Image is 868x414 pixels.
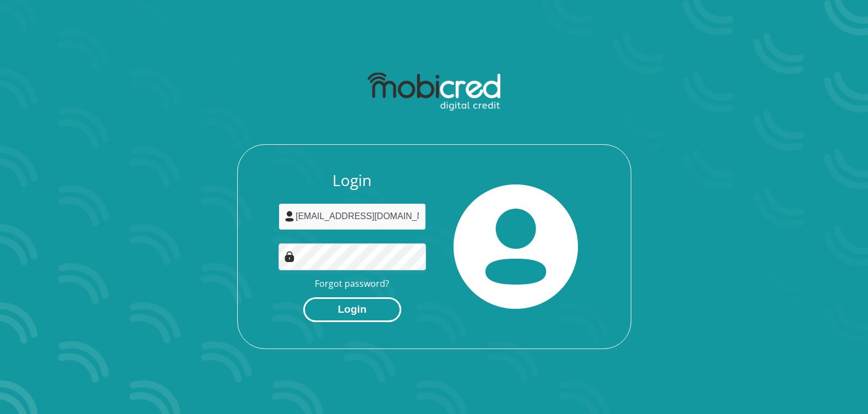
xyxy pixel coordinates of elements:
[284,251,295,262] img: Image
[284,211,295,222] img: user-icon image
[315,277,389,290] a: Forgot password?
[303,297,401,322] button: Login
[279,203,426,230] input: Username
[368,73,500,111] img: mobicred logo
[279,171,426,190] h3: Login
